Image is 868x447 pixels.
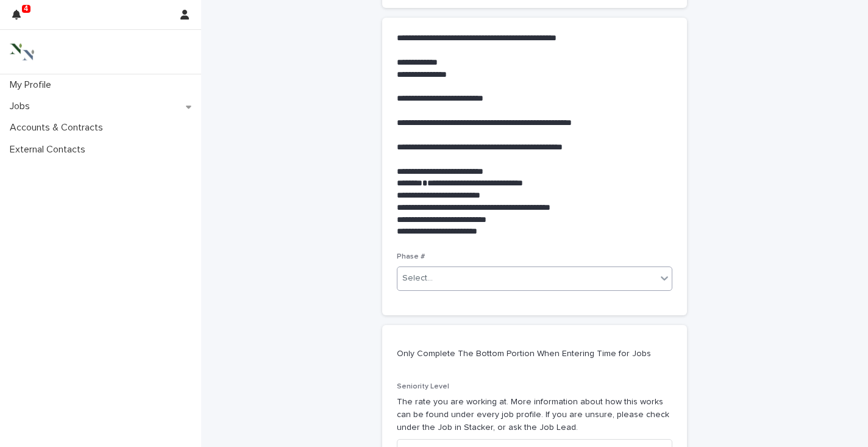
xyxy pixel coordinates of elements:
[397,253,425,260] span: Phase #
[397,383,449,390] span: Seniority Level
[5,122,113,134] p: Accounts & Contracts
[397,396,672,434] p: The rate you are working at. More information about how this works can be found under every job p...
[402,272,433,285] div: Select...
[5,101,40,112] p: Jobs
[12,7,28,29] div: 4
[5,144,95,156] p: External Contacts
[397,348,667,359] p: Only Complete The Bottom Portion When Entering Time for Jobs
[24,4,28,13] p: 4
[5,79,61,91] p: My Profile
[10,40,34,64] img: 3bAFpBnQQY6ys9Fa9hsD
